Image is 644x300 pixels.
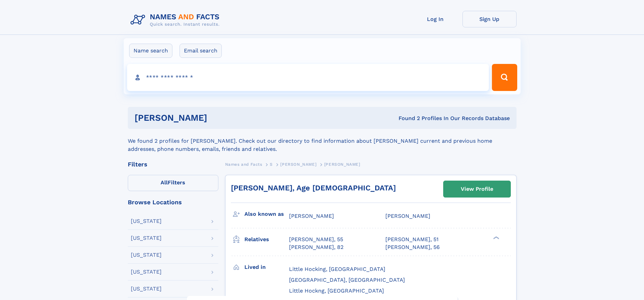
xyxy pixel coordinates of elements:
[225,160,262,168] a: Names and Facts
[231,184,396,192] a: [PERSON_NAME], Age [DEMOGRAPHIC_DATA]
[280,160,316,168] a: [PERSON_NAME]
[385,244,440,251] a: [PERSON_NAME], 56
[244,234,289,245] h3: Relatives
[131,252,162,258] div: [US_STATE]
[324,162,360,167] span: [PERSON_NAME]
[289,287,384,294] span: Little Hockng, [GEOGRAPHIC_DATA]
[408,11,462,27] a: Log In
[131,269,162,275] div: [US_STATE]
[289,277,405,283] span: [GEOGRAPHIC_DATA], [GEOGRAPHIC_DATA]
[128,129,517,153] div: We found 2 profiles for [PERSON_NAME]. Check out our directory to find information about [PERSON_...
[129,44,172,58] label: Name search
[131,286,162,292] div: [US_STATE]
[289,213,334,219] span: [PERSON_NAME]
[444,181,510,197] a: View Profile
[492,64,517,91] button: Search Button
[492,236,500,240] div: ❯
[289,266,385,272] span: Little Hocking, [GEOGRAPHIC_DATA]
[127,64,489,91] input: search input
[128,175,218,191] label: Filters
[303,115,510,122] div: Found 2 Profiles In Our Records Database
[462,11,517,27] a: Sign Up
[128,11,225,29] img: Logo Names and Facts
[131,218,162,224] div: [US_STATE]
[128,161,218,167] div: Filters
[289,244,343,251] a: [PERSON_NAME], 82
[270,160,273,168] a: S
[128,199,218,205] div: Browse Locations
[385,236,438,243] a: [PERSON_NAME], 51
[461,181,493,197] div: View Profile
[135,114,303,122] h1: [PERSON_NAME]
[289,236,343,243] a: [PERSON_NAME], 55
[180,44,222,58] label: Email search
[131,235,162,241] div: [US_STATE]
[270,162,273,167] span: S
[385,213,430,219] span: [PERSON_NAME]
[244,208,289,220] h3: Also known as
[244,261,289,273] h3: Lived in
[280,162,316,167] span: [PERSON_NAME]
[161,179,168,186] span: All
